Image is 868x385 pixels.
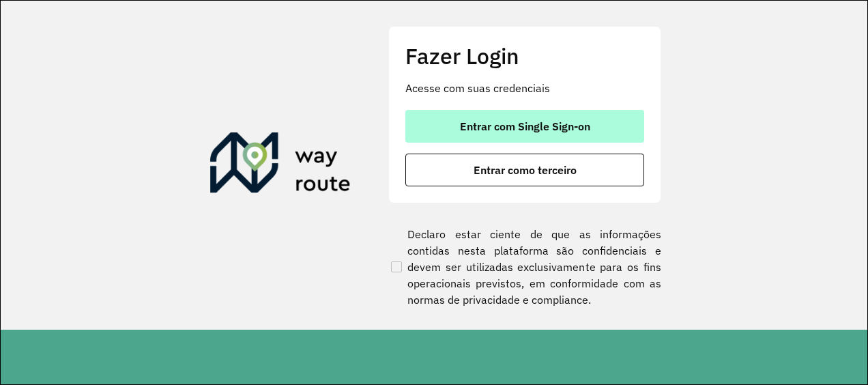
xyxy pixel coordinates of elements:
button: button [405,154,644,186]
span: Entrar como terceiro [474,165,577,175]
button: button [405,110,644,143]
img: Roteirizador AmbevTech [210,132,351,198]
label: Declaro estar ciente de que as informações contidas nesta plataforma são confidenciais e devem se... [388,226,661,308]
p: Acesse com suas credenciais [405,80,644,96]
h2: Fazer Login [405,43,644,69]
span: Entrar com Single Sign-on [460,121,590,132]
